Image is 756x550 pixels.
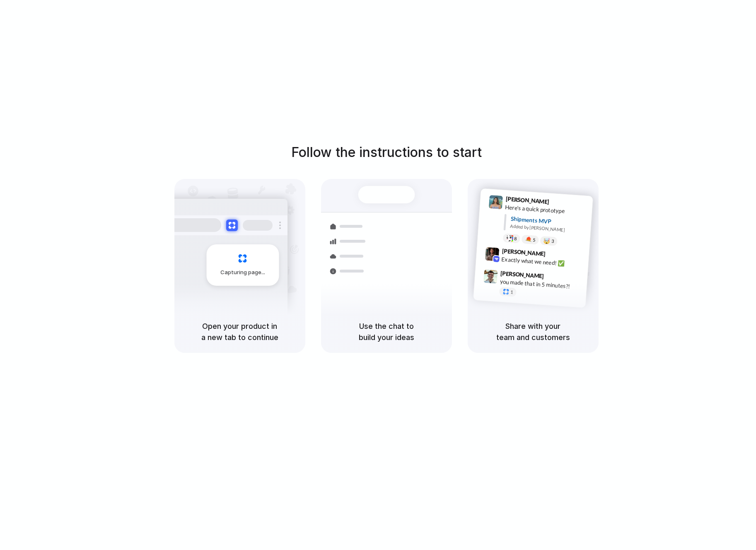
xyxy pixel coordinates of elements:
h5: Use the chat to build your ideas [331,321,442,343]
h5: Share with your team and customers [478,321,589,343]
span: 9:41 AM [551,198,568,208]
span: 8 [514,236,517,241]
span: 3 [551,239,554,243]
div: 🤯 [543,238,550,244]
div: Here's a quick prototype [505,203,587,217]
span: 1 [510,289,513,294]
span: [PERSON_NAME] [500,268,544,280]
div: Shipments MVP [510,214,587,228]
span: 9:47 AM [546,273,563,282]
span: [PERSON_NAME] [502,246,546,258]
div: Exactly what we need! ✅ [501,255,584,269]
span: 9:42 AM [548,250,565,260]
span: Capturing page [220,268,266,277]
div: you made that in 5 minutes?! [500,277,582,291]
h5: Open your product in a new tab to continue [184,321,295,343]
h1: Follow the instructions to start [291,142,482,162]
span: 5 [532,237,535,242]
span: [PERSON_NAME] [505,194,549,206]
div: Added by [PERSON_NAME] [510,222,586,234]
